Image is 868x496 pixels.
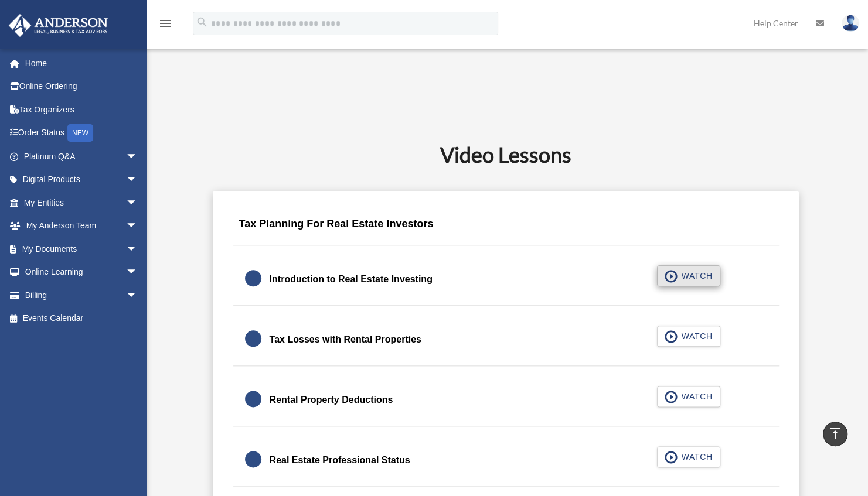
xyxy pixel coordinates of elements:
a: Online Learningarrow_drop_down [8,261,155,284]
a: vertical_align_top [823,422,847,446]
img: User Pic [842,15,859,32]
span: WATCH [678,330,712,342]
button: WATCH [657,446,720,467]
span: arrow_drop_down [126,191,149,215]
div: Real Estate Professional Status [270,452,410,468]
img: Anderson Advisors Platinum Portal [5,14,111,37]
div: NEW [67,124,93,142]
a: menu [158,20,172,30]
h2: Video Lessons [165,140,846,169]
button: WATCH [657,386,720,407]
a: Tax Losses with Rental Properties WATCH [245,326,767,354]
button: WATCH [657,326,720,347]
span: arrow_drop_down [126,261,149,285]
a: My Documentsarrow_drop_down [8,237,155,261]
div: Tax Planning For Real Estate Investors [233,209,779,246]
div: Rental Property Deductions [270,392,393,408]
a: Home [8,52,155,75]
a: Introduction to Real Estate Investing WATCH [245,265,767,293]
a: Real Estate Professional Status WATCH [245,446,767,474]
i: vertical_align_top [828,426,842,440]
button: WATCH [657,265,720,286]
span: WATCH [678,391,712,402]
a: Rental Property Deductions WATCH [245,386,767,414]
span: WATCH [678,270,712,282]
span: arrow_drop_down [126,283,149,307]
i: menu [158,16,172,30]
div: Tax Losses with Rental Properties [270,331,421,348]
span: WATCH [678,451,712,463]
span: arrow_drop_down [126,168,149,192]
a: Order StatusNEW [8,121,155,145]
a: Digital Productsarrow_drop_down [8,168,155,191]
div: Introduction to Real Estate Investing [270,271,433,288]
span: arrow_drop_down [126,145,149,169]
a: My Anderson Teamarrow_drop_down [8,214,155,238]
a: My Entitiesarrow_drop_down [8,191,155,214]
a: Events Calendar [8,307,155,330]
a: Tax Organizers [8,98,155,121]
a: Billingarrow_drop_down [8,283,155,307]
i: search [196,16,209,29]
a: Online Ordering [8,75,155,98]
a: Platinum Q&Aarrow_drop_down [8,145,155,168]
span: arrow_drop_down [126,214,149,238]
span: arrow_drop_down [126,237,149,261]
